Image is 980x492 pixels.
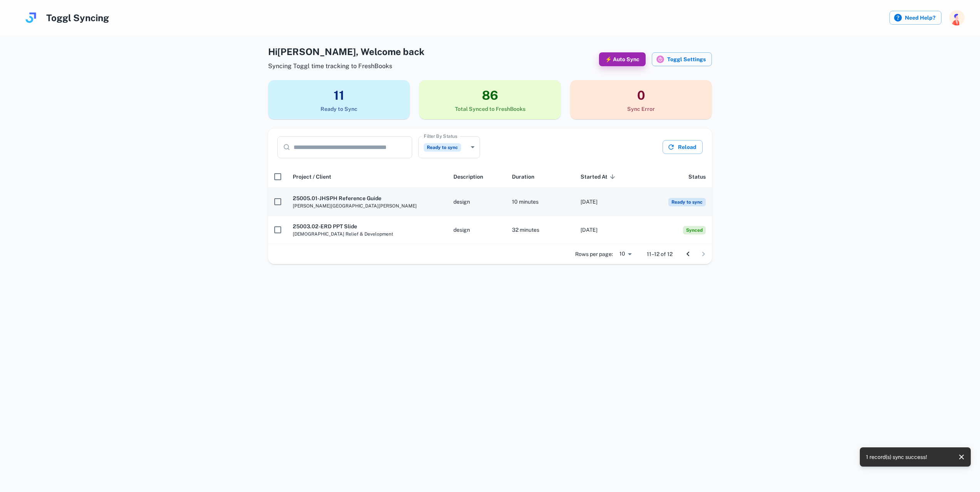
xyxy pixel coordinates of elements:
[955,451,968,463] button: close
[447,216,506,244] td: design
[293,202,441,209] span: [PERSON_NAME][GEOGRAPHIC_DATA][PERSON_NAME]
[293,231,441,238] span: [DEMOGRAPHIC_DATA] Relief & Development
[293,194,441,202] h6: 25005.01-JHSPH Reference Guide
[663,140,703,154] button: Reload
[268,45,425,59] h4: Hi [PERSON_NAME] , Welcome back
[293,222,441,231] h6: 25003.02-ERD PPT Slide
[424,133,457,139] label: Filter By Status
[570,105,712,113] h6: Sync Error
[293,172,331,181] span: Project / Client
[599,52,646,66] button: ⚡ Auto Sync
[506,188,574,216] td: 10 minutes
[574,188,643,216] td: [DATE]
[268,166,712,244] div: scrollable content
[575,250,613,258] p: Rows per page:
[581,172,618,181] span: Started At
[506,216,574,244] td: 32 minutes
[688,172,706,181] span: Status
[680,246,696,262] button: Go to previous page
[447,188,506,216] td: design
[268,105,410,113] h6: Ready to Sync
[683,226,706,234] span: Synced
[23,10,39,25] img: logo.svg
[46,11,109,25] h4: Toggl Syncing
[424,143,461,152] span: Ready to sync
[652,52,712,66] button: Toggl iconToggl Settings
[949,10,965,25] img: photoURL
[889,11,941,25] label: Need Help?
[268,62,425,71] span: Syncing Toggl time tracking to FreshBooks
[668,198,706,206] span: Ready to sync
[866,450,927,464] div: 1 record(s) sync success!
[616,248,634,259] div: 10
[647,250,673,258] p: 11–12 of 12
[656,55,664,63] img: Toggl icon
[418,136,480,158] div: Ready to sync
[268,86,410,105] h3: 11
[512,172,534,181] span: Duration
[574,216,643,244] td: [DATE]
[419,105,561,113] h6: Total Synced to FreshBooks
[419,86,561,105] h3: 86
[570,86,712,105] h3: 0
[453,172,483,181] span: Description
